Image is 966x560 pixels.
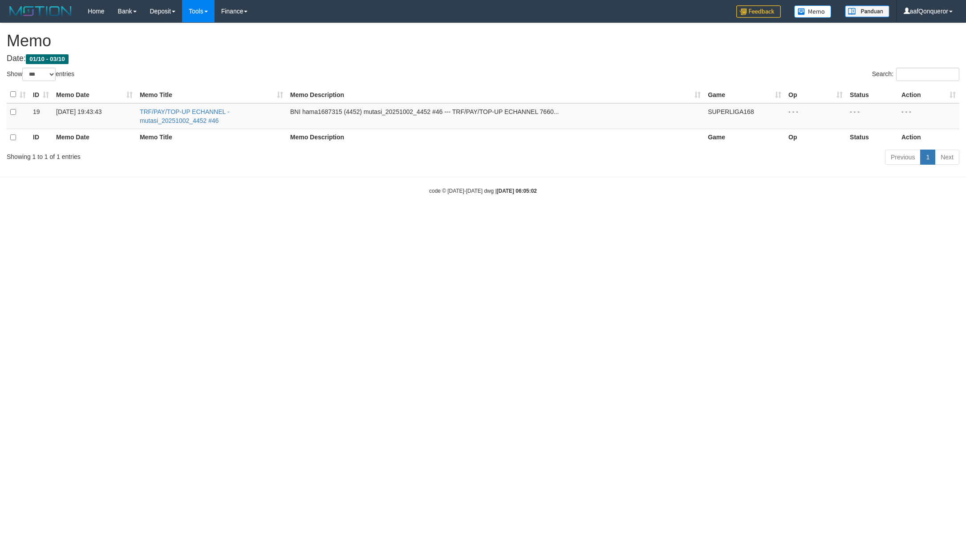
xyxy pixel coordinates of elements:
[429,188,537,194] small: code © [DATE]-[DATE] dwg |
[785,86,846,103] th: Op: activate to sort column ascending
[53,86,136,103] th: Memo Date: activate to sort column ascending
[920,150,935,165] a: 1
[704,103,785,129] td: SUPERLIGA168
[898,103,959,129] td: - - -
[896,68,959,81] input: Search:
[872,68,959,81] label: Search:
[29,103,53,129] td: 19
[287,129,704,146] th: Memo Description
[898,86,959,103] th: Action: activate to sort column ascending
[704,129,785,146] th: Game
[785,103,846,129] td: - - -
[287,103,704,129] td: BNI hama1687315 (4452) mutasi_20251002_4452 #46 --- TRF/PAY/TOP-UP ECHANNEL 7660...
[29,129,53,146] th: ID
[794,5,832,18] img: Button%20Memo.svg
[287,86,704,103] th: Memo Description: activate to sort column ascending
[898,129,959,146] th: Action
[140,108,229,124] a: TRF/PAY/TOP-UP ECHANNEL - mutasi_20251002_4452 #46
[704,86,785,103] th: Game: activate to sort column ascending
[53,129,136,146] th: Memo Date
[7,54,959,63] h4: Date:
[846,103,898,129] td: - - -
[136,129,287,146] th: Memo Title
[846,129,898,146] th: Status
[785,129,846,146] th: Op
[53,103,136,129] td: [DATE] 19:43:43
[846,86,898,103] th: Status
[7,4,74,18] img: MOTION_logo.png
[885,150,921,165] a: Previous
[26,54,69,64] span: 01/10 - 03/10
[136,86,287,103] th: Memo Title: activate to sort column ascending
[497,188,537,194] strong: [DATE] 06:05:02
[736,5,781,18] img: Feedback.jpg
[935,150,959,165] a: Next
[7,68,74,81] label: Show entries
[7,149,396,161] div: Showing 1 to 1 of 1 entries
[29,86,53,103] th: ID: activate to sort column ascending
[7,86,29,103] th: : activate to sort column ascending
[22,68,56,81] select: Showentries
[7,32,959,50] h1: Memo
[845,5,889,17] img: panduan.png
